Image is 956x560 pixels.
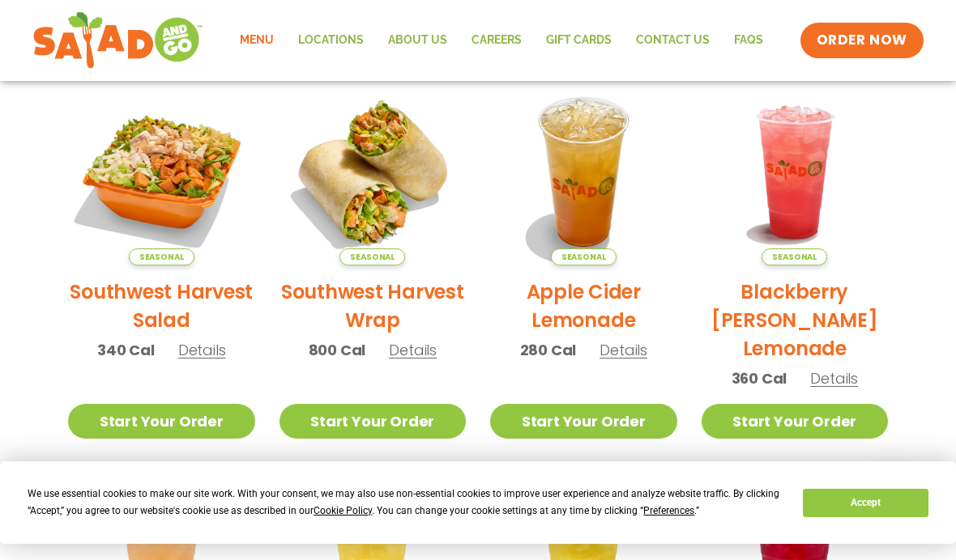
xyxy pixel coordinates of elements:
a: GIFT CARDS [534,22,624,59]
a: ORDER NOW [800,23,924,58]
a: FAQs [722,22,775,59]
h2: Southwest Harvest Salad [68,278,255,334]
a: Contact Us [624,22,722,59]
span: Seasonal [339,248,405,265]
span: 280 Cal [520,339,577,361]
span: Seasonal [129,248,194,265]
span: ORDER NOW [817,31,907,50]
h2: Apple Cider Lemonade [490,278,677,334]
span: 360 Cal [732,367,787,389]
a: Start Your Order [490,404,677,439]
img: Product photo for Blackberry Bramble Lemonade [702,78,889,265]
a: Careers [459,22,534,59]
a: Start Your Order [702,404,889,439]
img: Product photo for Southwest Harvest Salad [68,78,255,265]
h2: Southwest Harvest Wrap [280,278,467,334]
span: Details [600,340,647,360]
h2: Blackberry [PERSON_NAME] Lemonade [702,278,889,363]
img: Product photo for Apple Cider Lemonade [490,78,677,265]
div: We use essential cookies to make our site work. With your consent, we may also use non-essential ... [28,486,783,520]
span: Seasonal [762,248,827,265]
a: Locations [286,22,376,59]
span: Cookie Policy [314,505,372,516]
a: Menu [228,22,286,59]
span: 340 Cal [97,339,155,361]
img: new-SAG-logo-768×292 [32,8,203,73]
span: Details [389,340,437,360]
a: Start Your Order [68,404,255,439]
span: Preferences [643,505,694,516]
span: Details [810,368,858,388]
a: About Us [376,22,459,59]
span: Seasonal [551,248,617,265]
span: 800 Cal [309,339,366,361]
img: Product photo for Southwest Harvest Wrap [280,78,467,265]
a: Start Your Order [280,404,467,439]
span: Details [178,340,226,360]
nav: Menu [228,22,775,59]
button: Accept [803,489,928,517]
